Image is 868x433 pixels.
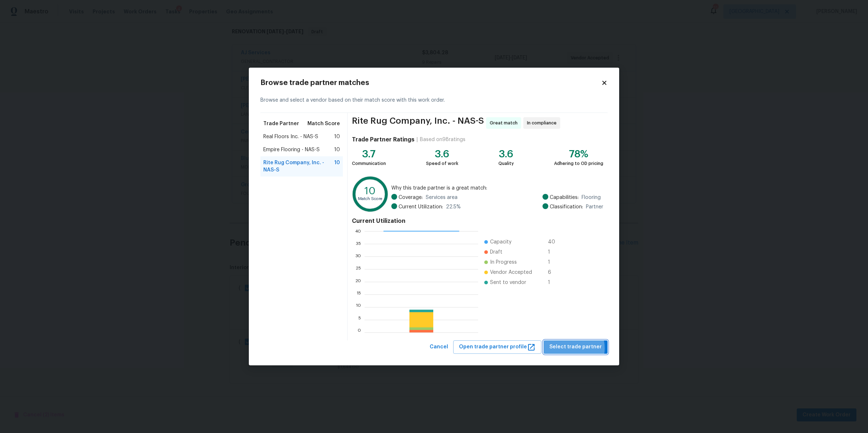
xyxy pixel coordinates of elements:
span: 10 [334,159,340,174]
div: Communication [352,160,386,167]
span: 22.5 % [446,203,461,211]
span: Great match [490,119,520,127]
text: 25 [356,267,361,271]
span: Select trade partner [549,343,602,352]
button: Select trade partner [544,340,608,354]
span: Rite Rug Company, Inc. - NAS-S [263,159,334,174]
div: 78% [554,150,603,158]
text: 10 [356,305,361,309]
span: Services area [426,194,458,201]
text: 20 [355,280,361,284]
span: Why this trade partner is a great match: [391,184,603,192]
span: Vendor Accepted [490,269,532,276]
h2: Browse trade partner matches [260,79,601,86]
span: Coverage: [399,194,423,201]
button: Open trade partner profile [453,340,541,354]
div: 3.7 [352,150,386,158]
span: Capabilities: [550,194,579,201]
span: 1 [548,279,559,286]
span: Current Utilization: [399,203,443,211]
span: Rite Rug Company, Inc. - NAS-S [352,117,484,129]
span: In Progress [490,259,517,266]
span: 10 [334,146,340,153]
text: 40 [355,229,361,233]
button: Cancel [427,340,451,354]
span: Sent to vendor [490,279,526,286]
div: Browse and select a vendor based on their match score with this work order. [260,88,608,113]
span: Empire Flooring - NAS-S [263,146,320,153]
text: 30 [355,254,361,259]
div: Based on 98 ratings [420,136,465,143]
div: 3.6 [498,150,514,158]
span: Open trade partner profile [459,343,536,352]
span: 10 [334,133,340,140]
span: Partner [586,203,603,211]
text: Match Score [358,197,382,201]
span: Classification: [550,203,583,211]
span: Match Score [307,120,340,127]
span: 1 [548,249,559,256]
h4: Trade Partner Ratings [352,136,414,143]
span: 40 [548,238,559,246]
div: 3.6 [426,150,458,158]
div: Speed of work [426,160,458,167]
text: 35 [356,242,361,246]
text: 0 [358,330,361,335]
div: | [414,136,420,143]
span: Capacity [490,238,511,246]
span: Draft [490,249,502,256]
span: Cancel [430,343,448,352]
span: Real Floors Inc. - NAS-S [263,133,318,140]
span: In compliance [527,119,559,127]
div: Adhering to OD pricing [554,160,603,167]
span: Trade Partner [263,120,299,127]
text: 15 [357,292,361,297]
span: Flooring [582,194,601,201]
text: 10 [365,186,376,196]
span: 1 [548,259,559,266]
span: 6 [548,269,559,276]
text: 5 [358,318,361,322]
h4: Current Utilization [352,217,603,225]
div: Quality [498,160,514,167]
